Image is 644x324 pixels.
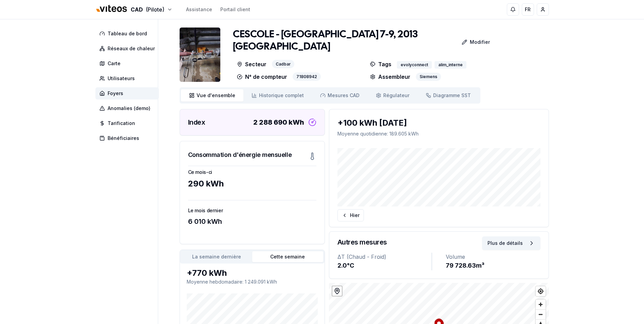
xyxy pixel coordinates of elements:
[536,310,546,319] span: Zoom out
[522,3,534,16] button: FR
[181,251,252,262] button: La semaine dernière
[435,61,466,69] div: alim_interne
[237,72,287,81] p: N° de compteur
[443,35,495,49] a: Modifier
[188,150,292,160] h3: Consommation d'énergie mensuelle
[272,60,294,68] div: Cadbar
[95,87,162,100] a: Foyers
[131,5,143,14] span: CAD
[186,6,212,13] a: Assistance
[108,90,123,97] span: Foyers
[446,261,540,270] div: 79 728.63 m³
[536,309,546,319] button: Zoom out
[397,61,432,69] div: evolyconnect
[312,89,368,102] a: Mesures CAD
[188,169,316,176] h3: Ce mois-ci
[197,92,235,99] span: Vue d'ensemble
[337,130,540,137] p: Moyenne quotidienne : 189.605 kWh
[253,118,304,127] div: 2 288 690 kWh
[108,105,150,112] span: Anomalies (demo)
[95,57,162,70] a: Carte
[337,209,364,221] button: Hier
[108,135,139,142] span: Bénéficiaires
[95,1,128,17] img: Viteos - CAD Logo
[108,75,135,82] span: Utilisateurs
[418,89,479,102] a: Diagramme SST
[95,132,162,144] a: Bénéficiaires
[368,89,418,102] a: Régulateur
[337,118,540,128] div: +100 kWh [DATE]
[470,39,490,46] p: Modifier
[95,42,162,55] a: Réseaux de chaleur
[188,217,316,226] div: 6 010 kWh
[95,28,162,40] a: Tableau de bord
[180,28,220,82] img: unit Image
[433,92,471,99] span: Diagramme SST
[416,73,441,81] div: Siemens
[446,253,540,261] div: Volume
[337,253,431,261] div: ΔT (Chaud - Froid)
[337,261,431,270] div: 2.0 °C
[188,207,316,214] h3: Le mois dernier
[108,30,147,37] span: Tableau de bord
[95,72,162,85] a: Utilisateurs
[370,60,391,69] p: Tags
[525,6,531,13] span: FR
[536,286,546,296] button: Find my location
[95,2,172,17] button: CAD(Pilote)
[95,117,162,129] a: Tarification
[108,45,155,52] span: Réseaux de chaleur
[243,89,312,102] a: Historique complet
[383,92,409,99] span: Régulateur
[108,120,135,127] span: Tarification
[293,72,321,81] div: 71808942
[95,102,162,114] a: Anomalies (demo)
[181,89,243,102] a: Vue d'ensemble
[237,60,266,68] p: Secteur
[370,73,410,81] p: Assembleur
[536,300,546,309] button: Zoom in
[233,29,443,53] h1: CESCOLE - [GEOGRAPHIC_DATA] 7-9, 2013 [GEOGRAPHIC_DATA]
[187,268,318,278] div: +770 kWh
[188,178,316,189] div: 290 kWh
[220,6,250,13] a: Portail client
[188,118,205,127] h3: Index
[146,5,164,14] span: (Pilote)
[328,92,360,99] span: Mesures CAD
[337,237,387,247] h3: Autres mesures
[482,236,540,250] button: Plus de détails
[108,60,121,67] span: Carte
[259,92,304,99] span: Historique complet
[252,251,323,262] button: Cette semaine
[187,278,318,285] p: Moyenne hebdomadaire : 1 249.091 kWh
